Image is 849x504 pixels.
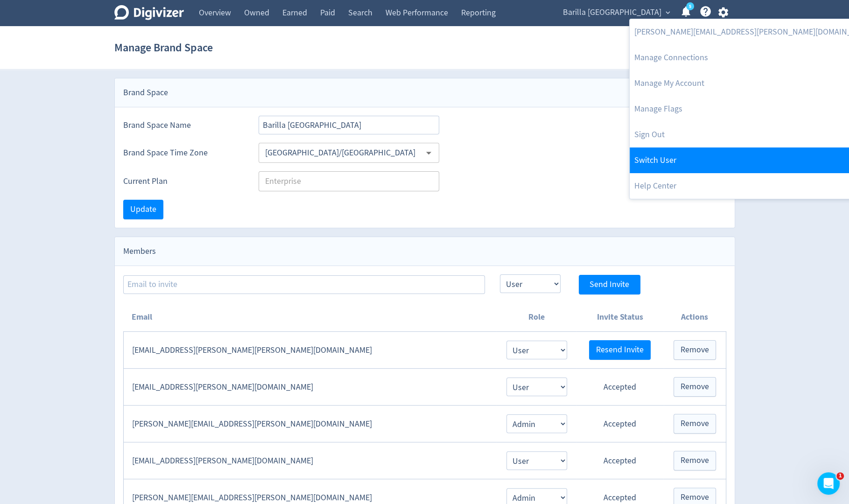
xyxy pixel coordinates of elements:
[836,472,844,480] span: 1
[817,472,840,495] iframe: Intercom live chat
